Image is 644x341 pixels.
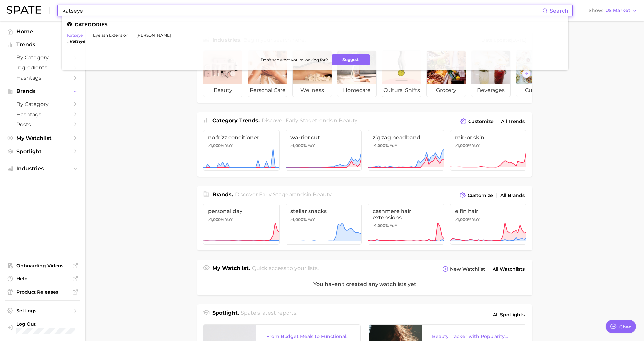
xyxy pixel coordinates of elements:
[290,134,357,141] span: warrior cut
[339,118,357,124] span: beauty
[70,39,85,44] em: katseye
[67,39,70,44] span: #
[293,84,332,97] span: wellness
[471,84,510,97] span: beverages
[308,217,315,222] span: YoY
[500,193,525,198] span: All Brands
[5,146,80,157] a: Spotlight
[382,84,421,97] span: cultural shifts
[373,223,389,228] span: >1,000%
[16,289,69,295] span: Product Releases
[471,50,511,97] a: beverages
[589,9,603,12] span: Show
[262,118,358,124] span: Discover Early Stage trends in .
[5,133,80,143] a: My Watchlist
[450,266,485,272] span: New Watchlist
[5,261,80,271] a: Onboarding Videos
[472,143,480,148] span: YoY
[493,311,525,319] span: All Spotlights
[516,84,555,97] span: culinary
[208,208,275,214] span: personal day
[313,191,331,197] span: beauty
[93,33,128,38] a: eyelash extension
[522,69,531,78] button: Scroll Right
[290,143,307,148] span: >1,000%
[5,109,80,119] a: Hashtags
[455,208,522,214] span: elfin hair
[450,204,527,245] a: elfin hair>1,000% YoY
[292,50,332,97] a: wellness
[5,26,80,37] a: Home
[16,121,69,128] span: Posts
[426,50,466,97] a: grocery
[208,134,275,141] span: no frizz conditioner
[16,101,69,107] span: by Category
[16,276,69,282] span: Help
[458,191,494,200] button: Customize
[16,148,69,155] span: Spotlight
[499,117,526,126] a: All Trends
[390,143,397,148] span: YoY
[286,130,362,171] a: warrior cut>1,000% YoY
[225,143,233,148] span: YoY
[427,84,466,97] span: grocery
[468,119,494,124] span: Customize
[7,6,41,14] img: SPATE
[373,134,439,141] span: zig zag headband
[432,332,516,340] div: Beauty Tracker with Popularity Index
[5,287,80,297] a: Product Releases
[203,50,242,97] a: beauty
[67,22,563,27] li: Categories
[16,263,69,269] span: Onboarding Videos
[16,75,69,81] span: Hashtags
[16,65,69,71] span: Ingredients
[468,193,493,198] span: Customize
[390,223,397,228] span: YoY
[16,166,69,171] span: Industries
[455,134,522,141] span: mirror skin
[501,119,525,124] span: All Trends
[5,274,80,284] a: Help
[550,8,568,14] span: Search
[261,57,328,62] span: Don't see what you're looking for?
[332,54,370,65] button: Suggest
[266,332,350,340] div: From Budget Meals to Functional Snacks: Food & Beverage Trends Shaping Consumer Behavior This Sch...
[208,217,224,222] span: >1,000%
[5,73,80,83] a: Hashtags
[16,42,69,48] span: Trends
[16,111,69,118] span: Hashtags
[455,217,471,222] span: >1,000%
[16,88,69,94] span: Brands
[587,6,639,15] button: ShowUS Market
[203,130,280,171] a: no frizz conditioner>1,000% YoY
[241,309,297,320] h2: Spate's latest reports.
[493,266,525,272] span: All Watchlists
[290,208,357,214] span: stellar snacks
[373,208,439,221] span: cashmere hair extensions
[252,264,319,274] h2: Quick access to your lists.
[373,143,389,148] span: >1,000%
[5,319,80,336] a: Log out. Currently logged in with e-mail sameera.polavar@gmail.com.
[516,50,555,97] a: culinary
[491,265,526,274] a: All Watchlists
[67,33,83,38] a: katseye
[499,191,526,200] a: All Brands
[212,264,250,274] h1: My Watchlist.
[5,99,80,109] a: by Category
[16,308,69,314] span: Settings
[368,204,444,245] a: cashmere hair extensions>1,000% YoY
[450,130,527,171] a: mirror skin>1,000% YoY
[5,86,80,96] button: Brands
[5,52,80,63] a: by Category
[16,54,69,61] span: by Category
[16,135,69,141] span: My Watchlist
[203,84,242,97] span: beauty
[5,306,80,316] a: Settings
[225,217,233,222] span: YoY
[290,217,307,222] span: >1,000%
[5,119,80,130] a: Posts
[208,143,224,148] span: >1,000%
[212,118,260,124] span: Category Trends .
[337,50,377,97] a: homecare
[5,164,80,173] button: Industries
